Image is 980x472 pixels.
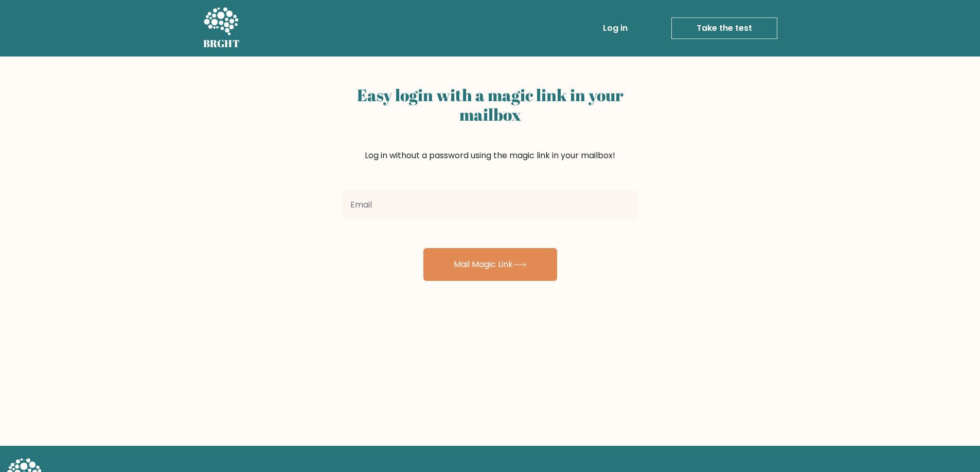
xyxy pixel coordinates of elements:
h5: BRGHT [203,37,240,50]
h2: Easy login with a magic link in your mailbox [342,85,638,125]
a: BRGHT [203,4,240,52]
div: Log in without a password using the magic link in your mailbox! [342,81,638,186]
a: Take the test [671,17,777,39]
input: Email [342,191,638,219]
button: Mail Magic Link [423,248,557,281]
a: Log in [599,18,632,39]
